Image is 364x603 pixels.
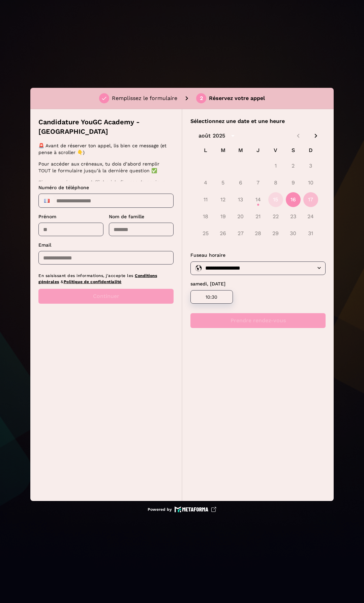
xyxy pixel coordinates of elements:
[270,144,282,157] span: V
[286,192,301,207] button: 16 août 2025
[190,117,326,125] p: Sélectionnez une date et une heure
[38,242,51,248] span: Email
[252,144,264,157] span: J
[61,279,64,284] span: &
[190,252,326,259] p: Fuseau horaire
[190,280,326,287] p: samedi, [DATE]
[200,144,212,157] span: L
[217,144,229,157] span: M
[38,214,56,219] span: Prénom
[303,192,318,207] button: 17 août 2025
[38,117,174,136] p: Candidature YouGC Academy - [GEOGRAPHIC_DATA]
[213,132,225,140] div: 2025
[38,160,172,174] p: Pour accéder aux créneaux, tu dois d’abord remplir TOUT le formulaire jusqu’à la dernière question ✅
[268,192,283,207] button: 15 août 2025
[109,214,144,219] span: Nom de famille
[38,185,89,190] span: Numéro de téléphone
[310,130,322,142] button: Next month
[199,294,225,300] p: 10:30
[38,142,172,156] p: 🚨 Avant de réserver ton appel, lis bien ce message (et pense à scroller 👇)
[305,144,317,157] span: D
[235,144,247,157] span: M
[315,264,323,272] button: Open
[38,179,172,185] p: Si aucun créneau ne s’affiche à la fin, pas de panique :
[200,96,203,101] div: 2
[112,94,177,102] p: Remplissez le formulaire
[64,279,122,284] a: Politique de confidentialité
[227,130,239,142] button: calendar view is open, switch to year view
[38,273,174,285] p: En saisissant des informations, j'accepte les
[148,507,172,512] p: Powered by
[148,506,216,512] a: Powered by
[199,132,211,140] div: août
[287,144,299,157] span: S
[40,195,54,206] div: France: + 33
[209,94,265,102] p: Réservez votre appel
